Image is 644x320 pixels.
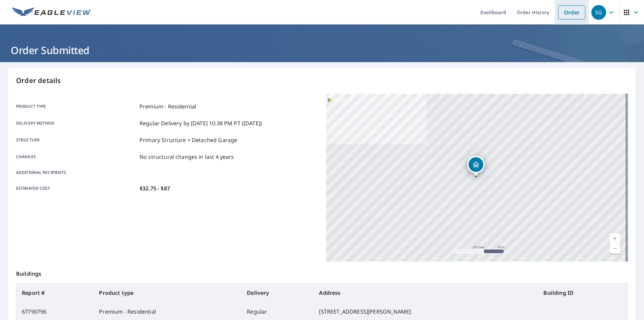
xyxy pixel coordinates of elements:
p: Buildings [16,262,628,283]
p: Estimated cost [16,184,137,192]
p: Product type [16,102,137,110]
p: Premium - Residential [140,102,196,110]
p: Delivery method [16,119,137,127]
th: Delivery [241,283,314,302]
a: Current Level 17, Zoom In [610,233,620,243]
th: Report # [16,283,94,302]
p: No structural changes in last 4 years [140,153,234,161]
p: Changes [16,153,137,161]
p: $32.75 - $87 [140,184,170,192]
img: EV Logo [12,7,91,17]
div: Dropped pin, building 1, Residential property, 1416 Emter St Wausau, WI 54401 [467,156,485,177]
p: Regular Delivery by [DATE] 10:38 PM PT ([DATE]) [140,119,262,127]
a: Order [558,5,585,19]
th: Building ID [538,283,628,302]
a: Current Level 17, Zoom Out [610,243,620,254]
p: Additional recipients [16,170,137,176]
th: Product type [94,283,241,302]
p: Structure [16,136,137,144]
h1: Order Submitted [8,43,636,57]
div: SG [591,5,606,20]
p: Primary Structure + Detached Garage [140,136,237,144]
p: Order details [16,76,628,86]
th: Address [314,283,538,302]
